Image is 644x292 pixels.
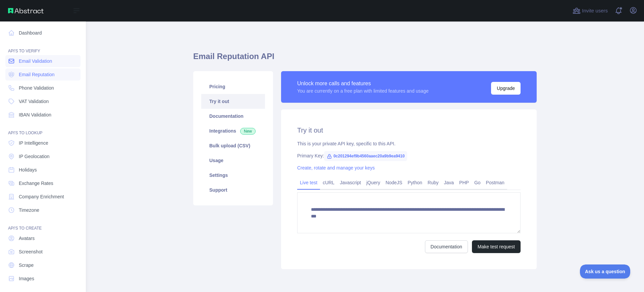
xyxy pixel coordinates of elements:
h1: Email Reputation API [193,51,537,67]
div: API'S TO VERIFY [5,40,80,54]
a: Email Reputation [5,68,80,81]
div: API'S TO LOOKUP [5,122,80,136]
a: Pricing [201,79,265,94]
a: Integrations New [201,124,265,138]
a: PHP [457,177,472,188]
span: IBAN Validation [19,111,51,118]
a: Ruby [425,177,441,188]
span: IP Geolocation [19,153,50,160]
a: NodeJS [383,177,405,188]
span: Screenshot [19,248,43,255]
span: Scrape [19,262,34,269]
a: Scrape [5,259,80,271]
a: IP Intelligence [5,137,80,149]
a: jQuery [364,177,383,188]
a: Live test [297,177,320,188]
button: Make test request [472,240,521,253]
a: Dashboard [5,27,80,39]
a: Try it out [201,94,265,109]
span: 0c201294ef9b4560aaec20a9b9ea9410 [324,151,407,161]
a: Support [201,183,265,197]
span: Holidays [19,166,37,173]
div: API'S TO CREATE [5,217,80,231]
span: Exchange Rates [19,180,53,187]
a: Usage [201,153,265,168]
a: Phone Validation [5,82,80,94]
a: Postman [483,177,507,188]
button: Upgrade [491,82,521,95]
a: Javascript [337,177,364,188]
a: cURL [320,177,337,188]
a: Documentation [201,109,265,124]
a: Images [5,273,80,285]
a: VAT Validation [5,95,80,107]
a: Email Validation [5,55,80,67]
a: Holidays [5,164,80,176]
span: Company Enrichment [19,193,64,200]
img: Abstract API [8,8,44,13]
span: New [240,128,256,135]
h2: Try it out [297,126,521,135]
span: Invite users [582,7,608,15]
a: Python [405,177,425,188]
div: This is your private API key, specific to this API. [297,140,521,147]
a: Bulk upload (CSV) [201,138,265,153]
a: IBAN Validation [5,109,80,121]
button: Invite users [571,5,609,16]
a: Company Enrichment [5,191,80,203]
div: Unlock more calls and features [297,80,429,88]
iframe: Toggle Customer Support [580,264,631,279]
a: Screenshot [5,246,80,258]
span: Avatars [19,235,35,242]
span: IP Intelligence [19,140,48,146]
a: Timezone [5,204,80,216]
a: Documentation [425,240,468,253]
span: VAT Validation [19,98,49,105]
span: Email Validation [19,58,52,64]
a: Go [472,177,483,188]
span: Email Reputation [19,71,55,78]
div: Primary Key: [297,152,521,159]
span: Timezone [19,207,39,213]
span: Phone Validation [19,85,54,91]
a: IP Geolocation [5,150,80,162]
a: Avatars [5,232,80,244]
span: Images [19,275,34,282]
a: Create, rotate and manage your keys [297,165,375,171]
a: Exchange Rates [5,177,80,189]
div: You are currently on a free plan with limited features and usage [297,88,429,94]
a: Java [441,177,457,188]
a: Settings [201,168,265,183]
